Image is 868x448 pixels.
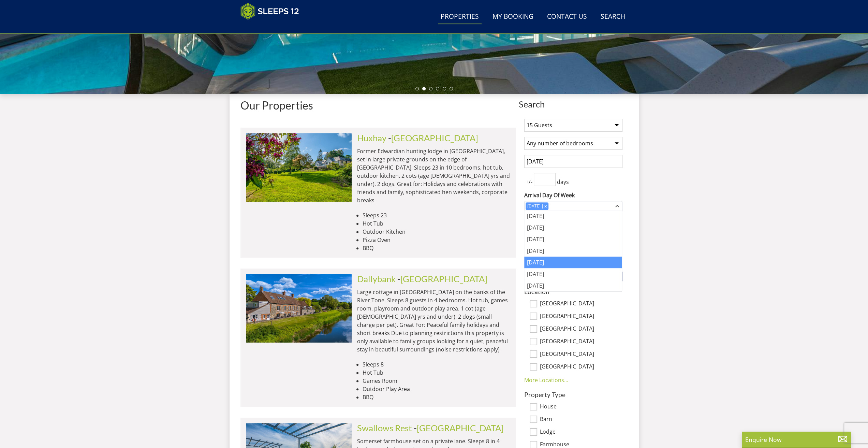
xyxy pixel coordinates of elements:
[540,338,622,346] label: [GEOGRAPHIC_DATA]
[526,203,542,209] div: [DATE]
[240,3,299,20] img: Sleeps 12
[363,211,511,219] li: Sleeps 23
[524,288,622,295] h3: Location
[524,222,622,233] div: [DATE]
[524,178,534,186] span: +/-
[414,423,504,433] span: -
[363,377,511,385] li: Games Room
[363,219,511,228] li: Hot Tub
[524,376,568,384] a: More Locations...
[357,288,511,353] p: Large cottage in [GEOGRAPHIC_DATA] on the banks of the River Tone. Sleeps 8 guests in 4 bedrooms....
[524,391,622,398] h3: Property Type
[524,201,622,211] div: Combobox
[540,403,622,411] label: House
[544,9,590,25] a: Contact Us
[363,236,511,244] li: Pizza Oven
[397,274,487,284] span: -
[540,300,622,308] label: [GEOGRAPHIC_DATA]
[363,244,511,252] li: BBQ
[524,268,622,280] div: [DATE]
[524,155,622,168] input: Arrival Date
[246,274,352,342] img: riverside-somerset-holiday-accommodation-home-sleeps-8.original.jpg
[540,326,622,333] label: [GEOGRAPHIC_DATA]
[357,274,396,284] a: Dallybank
[556,178,570,186] span: days
[490,9,536,25] a: My Booking
[540,351,622,358] label: [GEOGRAPHIC_DATA]
[363,368,511,377] li: Hot Tub
[598,9,628,25] a: Search
[519,99,628,109] span: Search
[363,360,511,368] li: Sleeps 8
[237,24,309,30] iframe: Customer reviews powered by Trustpilot
[540,429,622,436] label: Lodge
[438,9,482,25] a: Properties
[246,133,352,201] img: duxhams-somerset-holiday-accomodation-sleeps-12.original.jpg
[240,99,516,111] h1: Our Properties
[524,245,622,257] div: [DATE]
[391,133,478,143] a: [GEOGRAPHIC_DATA]
[363,228,511,236] li: Outdoor Kitchen
[363,385,511,393] li: Outdoor Play Area
[540,416,622,423] label: Barn
[357,133,386,143] a: Huxhay
[524,280,622,291] div: [DATE]
[417,423,504,433] a: [GEOGRAPHIC_DATA]
[524,210,622,222] div: [DATE]
[524,191,622,199] label: Arrival Day Of Week
[400,274,487,284] a: [GEOGRAPHIC_DATA]
[524,257,622,268] div: [DATE]
[745,435,848,444] p: Enquire Now
[363,393,511,401] li: BBQ
[524,233,622,245] div: [DATE]
[357,423,412,433] a: Swallows Rest
[540,313,622,320] label: [GEOGRAPHIC_DATA]
[388,133,478,143] span: -
[540,363,622,371] label: [GEOGRAPHIC_DATA]
[357,147,511,204] p: Former Edwardian hunting lodge in [GEOGRAPHIC_DATA], set in large private grounds on the edge of ...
